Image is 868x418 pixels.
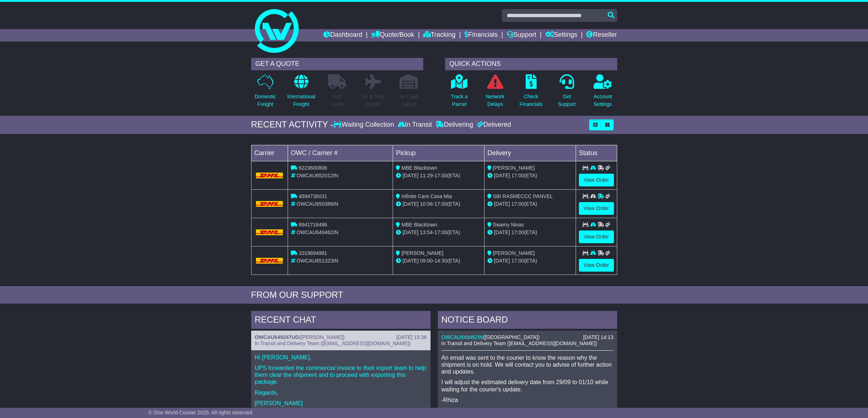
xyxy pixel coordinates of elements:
[579,174,614,186] a: View Order
[485,74,505,112] a: NetworkDelays
[593,93,612,108] p: Account Settings
[445,58,617,70] div: QUICK ACTIONS
[333,121,396,129] div: Waiting Collection
[579,230,614,243] a: View Order
[435,258,447,264] span: 14:30
[396,334,427,340] div: [DATE] 15:36
[396,172,481,180] div: - (ETA)
[511,201,524,207] span: 17:00
[255,334,299,340] a: OWCAU649247UG
[251,145,288,161] td: Carrier
[507,29,536,42] a: Support
[485,334,538,340] span: [GEOGRAPHIC_DATA]
[423,29,455,42] a: Tracking
[420,173,433,178] span: 11:29
[493,250,535,256] span: [PERSON_NAME]
[254,93,276,108] p: Domestic Freight
[493,193,553,199] span: SBI RASMECCC PANVEL
[475,121,511,129] div: Delivered
[287,93,315,108] p: International Freight
[251,290,617,300] div: FROM OUR SUPPORT
[435,229,447,235] span: 17:00
[401,165,437,171] span: MBE Blacktown
[301,334,343,340] span: [PERSON_NAME]
[511,173,524,178] span: 17:00
[371,29,414,42] a: Quote/Book
[256,229,283,235] img: DHL.png
[296,173,338,178] span: OWCAU652012IN
[451,74,468,112] a: Track aParcel
[545,29,577,42] a: Settings
[296,258,338,264] span: OWCAU651323IN
[299,165,327,171] span: 6223600806
[487,172,573,180] div: (ETA)
[494,229,510,235] span: [DATE]
[586,29,617,42] a: Reseller
[579,202,614,215] a: View Order
[557,74,576,112] a: GetSupport
[328,93,346,108] p: Full Loads
[438,311,617,331] div: NOTICE BOARD
[441,397,614,403] p: -Rhiza
[494,258,510,264] span: [DATE]
[494,201,510,207] span: [DATE]
[401,193,452,199] span: Infinite Care Casa Mia
[287,74,316,112] a: InternationalFreight
[434,121,475,129] div: Delivering
[256,258,283,264] img: DHL.png
[256,173,283,178] img: DHL.png
[402,173,419,178] span: [DATE]
[362,93,384,108] p: Air & Sea Freight
[484,145,576,161] td: Delivery
[487,257,573,265] div: (ETA)
[493,165,535,171] span: [PERSON_NAME]
[493,222,524,228] span: Swamy Nivas
[420,229,433,235] span: 13:54
[256,201,283,207] img: DHL.png
[251,58,423,70] div: GET A QUOTE
[576,145,617,161] td: Status
[519,74,543,112] a: CheckFinancials
[441,379,614,393] p: I will adjust the estimated delivery date from 29/09 to 01/10 while waiting for the courier's upd...
[255,354,427,361] p: Hi [PERSON_NAME],
[583,334,613,340] div: [DATE] 14:13
[402,258,419,264] span: [DATE]
[441,334,483,340] a: OWCAU649462IN
[396,200,481,208] div: - (ETA)
[593,74,612,112] a: AccountSettings
[296,201,338,207] span: OWCAU650386IN
[511,229,524,235] span: 17:00
[251,119,334,130] div: RECENT ACTIVITY -
[441,354,614,375] p: An email was sent to the courier to know the reason why the shipment is on hold. We will contact ...
[255,389,427,396] p: Regards,
[251,311,431,331] div: RECENT CHAT
[451,93,468,108] p: Track a Parcel
[420,201,433,207] span: 10:58
[396,257,481,265] div: - (ETA)
[558,93,576,108] p: Get Support
[494,173,510,178] span: [DATE]
[401,250,443,256] span: [PERSON_NAME]
[255,334,427,340] div: ( )
[396,229,481,236] div: - (ETA)
[511,258,524,264] span: 17:00
[435,201,447,207] span: 17:00
[148,410,254,415] span: © One World Courier 2025. All rights reserved.
[299,222,327,228] span: 8941716486
[299,193,327,199] span: 4594736031
[393,145,484,161] td: Pickup
[402,201,419,207] span: [DATE]
[255,340,411,346] span: In Transit and Delivery Team ([EMAIL_ADDRESS][DOMAIN_NAME])
[296,229,338,235] span: OWCAU649462IN
[420,258,433,264] span: 09:00
[464,29,498,42] a: Financials
[486,93,504,108] p: Network Delays
[441,340,598,346] span: In Transit and Delivery Team ([EMAIL_ADDRESS][DOMAIN_NAME])
[402,229,419,235] span: [DATE]
[254,74,276,112] a: DomesticFreight
[487,200,573,208] div: (ETA)
[435,173,447,178] span: 17:00
[299,250,327,256] span: 1019694981
[579,259,614,272] a: View Order
[519,93,542,108] p: Check Financials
